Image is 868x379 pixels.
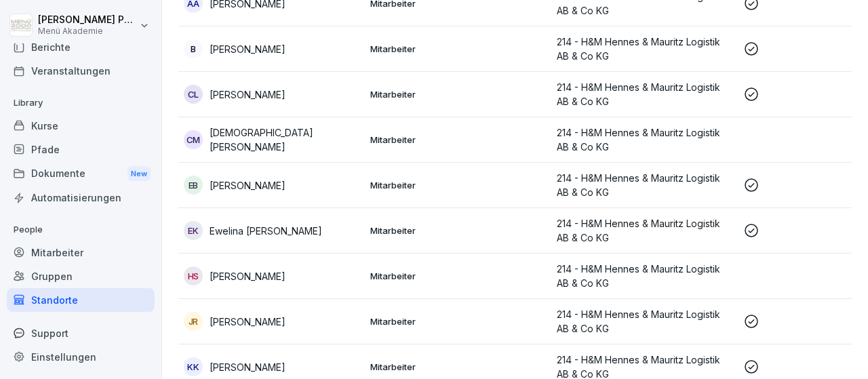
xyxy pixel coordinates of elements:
a: Mitarbeiter [7,241,155,264]
p: 214 - H&M Hennes & Mauritz Logistik AB & Co KG [557,35,732,63]
div: KK [184,357,203,376]
div: B [184,39,203,58]
a: Pfade [7,138,155,161]
p: [PERSON_NAME] [210,42,285,56]
p: 214 - H&M Hennes & Mauritz Logistik AB & Co KG [557,216,732,245]
div: HS [184,266,203,285]
a: Kurse [7,114,155,138]
p: [DEMOGRAPHIC_DATA][PERSON_NAME] [210,125,359,154]
a: Standorte [7,288,155,312]
a: Automatisierungen [7,186,155,210]
p: [PERSON_NAME] [210,269,285,283]
div: CL [184,85,203,104]
div: Dokumente [7,161,155,186]
p: Mitarbeiter [370,224,546,237]
p: Mitarbeiter [370,179,546,191]
p: [PERSON_NAME] Pacyna [38,14,137,26]
div: EB [184,176,203,195]
p: Mitarbeiter [370,361,546,373]
p: [PERSON_NAME] [210,87,285,102]
p: [PERSON_NAME] [210,315,285,329]
p: Mitarbeiter [370,134,546,146]
p: 214 - H&M Hennes & Mauritz Logistik AB & Co KG [557,125,732,154]
p: 214 - H&M Hennes & Mauritz Logistik AB & Co KG [557,262,732,290]
p: Mitarbeiter [370,43,546,55]
p: [PERSON_NAME] [210,360,285,374]
div: New [127,166,151,182]
p: Ewelina [PERSON_NAME] [210,224,322,238]
a: Berichte [7,35,155,59]
a: Einstellungen [7,345,155,369]
a: Gruppen [7,264,155,288]
p: Library [7,92,155,114]
p: Menü Akademie [38,26,137,36]
div: CM [184,130,203,149]
div: Support [7,321,155,345]
p: 214 - H&M Hennes & Mauritz Logistik AB & Co KG [557,171,732,199]
p: 214 - H&M Hennes & Mauritz Logistik AB & Co KG [557,307,732,336]
a: DokumenteNew [7,161,155,186]
p: Mitarbeiter [370,270,546,282]
div: JR [184,312,203,331]
p: [PERSON_NAME] [210,178,285,193]
p: Mitarbeiter [370,315,546,327]
p: Mitarbeiter [370,88,546,100]
div: EK [184,221,203,240]
a: Veranstaltungen [7,59,155,83]
p: 214 - H&M Hennes & Mauritz Logistik AB & Co KG [557,80,732,108]
p: People [7,219,155,241]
